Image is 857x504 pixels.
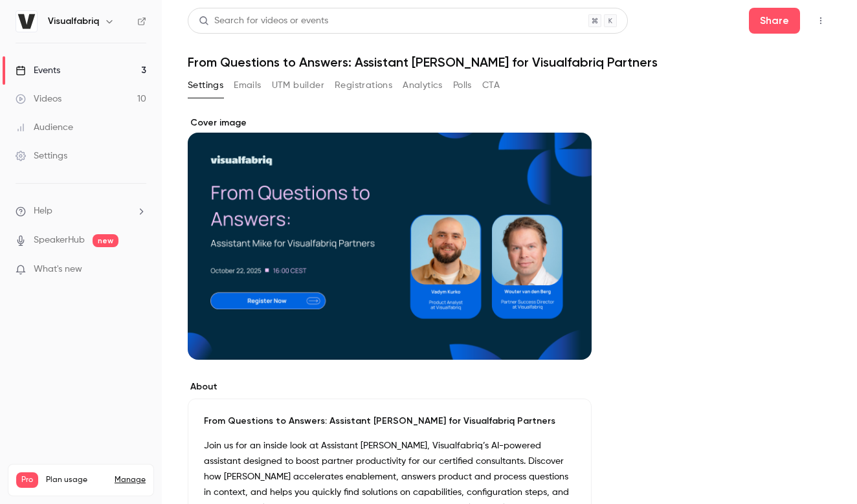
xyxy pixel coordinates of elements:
[199,14,328,28] div: Search for videos or events
[34,234,85,247] a: SpeakerHub
[16,204,146,218] li: help-dropdown-opener
[188,380,592,393] label: About
[16,93,61,105] div: Videos
[188,75,223,96] button: Settings
[482,75,500,96] button: CTA
[403,75,443,96] button: Analytics
[34,263,82,276] span: What's new
[234,75,261,96] button: Emails
[204,415,575,428] p: From Questions to Answers: Assistant [PERSON_NAME] for Visualfabriq Partners
[749,8,800,34] button: Share
[188,116,592,360] section: Cover image
[34,204,52,218] span: Help
[188,116,592,129] label: Cover image
[46,475,107,485] span: Plan usage
[188,54,831,70] h1: From Questions to Answers: Assistant [PERSON_NAME] for Visualfabriq Partners
[16,121,73,134] div: Audience
[16,64,60,77] div: Events
[16,472,38,488] span: Pro
[131,264,146,276] iframe: Noticeable Trigger
[115,475,146,485] a: Manage
[335,75,392,96] button: Registrations
[16,149,67,162] div: Settings
[16,11,37,32] img: Visualfabriq
[93,234,118,247] span: new
[272,75,324,96] button: UTM builder
[453,75,472,96] button: Polls
[48,15,99,28] h6: Visualfabriq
